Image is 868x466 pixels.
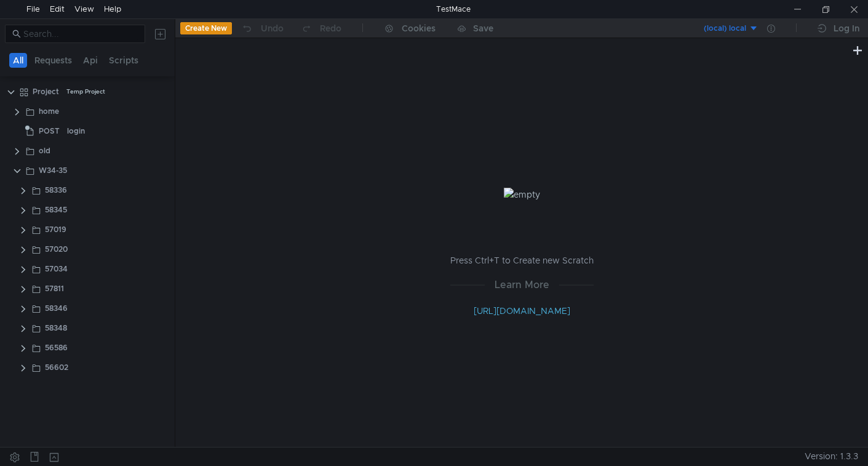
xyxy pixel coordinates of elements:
[450,253,594,268] p: Press Ctrl+T to Create new Scratch
[402,21,436,36] div: Cookies
[31,53,76,68] button: Requests
[45,220,66,239] div: 57019
[504,188,540,201] img: empty
[105,53,142,68] button: Scripts
[805,448,858,465] span: Version: 1.3.3
[66,82,105,101] div: Temp Project
[33,82,59,101] div: Project
[23,27,138,41] input: Search...
[45,240,68,259] div: 57020
[45,260,68,278] div: 57034
[45,358,68,377] div: 56602
[79,53,102,68] button: Api
[39,161,67,180] div: W34-35
[9,53,27,68] button: All
[485,277,559,292] span: Learn More
[292,19,350,38] button: Redo
[261,21,284,36] div: Undo
[834,21,859,36] div: Log In
[45,181,67,199] div: 58336
[180,22,232,34] button: Create New
[39,122,60,140] span: POST
[67,122,85,140] div: login
[474,305,570,316] a: [URL][DOMAIN_NAME]
[673,18,759,38] button: (local) local
[39,102,59,121] div: home
[45,201,67,219] div: 58345
[704,23,746,34] div: (local) local
[45,339,68,357] div: 56586
[232,19,292,38] button: Undo
[45,279,64,298] div: 57811
[320,21,341,36] div: Redo
[45,319,67,337] div: 58348
[45,299,68,318] div: 58346
[39,142,50,160] div: old
[473,24,493,33] div: Save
